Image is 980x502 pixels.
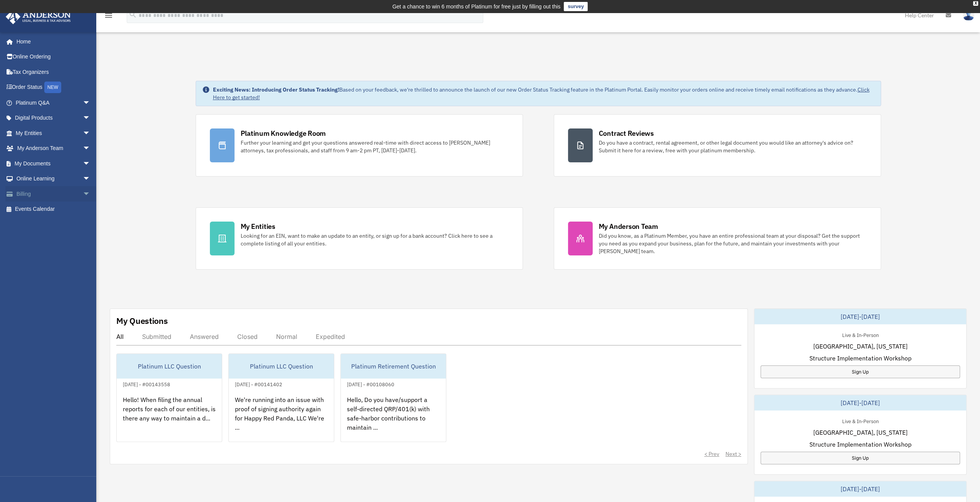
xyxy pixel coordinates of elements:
a: Sign Up [761,452,960,464]
span: arrow_drop_down [83,125,98,141]
div: [DATE] - #00143558 [117,380,176,388]
a: survey [564,2,588,11]
div: Get a chance to win 6 months of Platinum for free just by filling out this [392,2,561,11]
span: [GEOGRAPHIC_DATA], [US_STATE] [813,342,907,351]
div: My Anderson Team [599,222,658,231]
span: arrow_drop_down [83,186,98,202]
a: Platinum LLC Question[DATE] - #00143558Hello! When filing the annual reports for each of our enti... [116,354,222,442]
div: close [973,1,978,6]
div: All [116,333,124,340]
div: Platinum LLC Question [117,354,222,379]
span: Structure Implementation Workshop [809,354,911,363]
div: Based on your feedback, we're thrilled to announce the launch of our new Order Status Tracking fe... [213,86,874,101]
div: Platinum LLC Question [229,354,334,379]
div: Further your learning and get your questions answered real-time with direct access to [PERSON_NAM... [241,139,509,154]
a: My Entitiesarrow_drop_down [5,125,102,141]
a: Sign Up [761,365,960,378]
a: Tax Organizers [5,64,102,80]
a: Platinum Knowledge Room Further your learning and get your questions answered real-time with dire... [196,114,523,177]
div: [DATE] - #00141402 [229,380,288,388]
div: [DATE]-[DATE] [754,395,966,410]
div: Answered [190,333,219,340]
div: Did you know, as a Platinum Member, you have an entire professional team at your disposal? Get th... [599,232,867,255]
div: Live & In-Person [836,330,885,339]
span: Structure Implementation Workshop [809,440,911,449]
a: Billingarrow_drop_down [5,186,102,202]
a: My Documentsarrow_drop_down [5,156,102,171]
div: Submitted [142,333,171,340]
div: [DATE]-[DATE] [754,309,966,324]
a: Home [5,34,98,49]
a: Click Here to get started! [213,86,869,101]
span: arrow_drop_down [83,141,98,157]
div: [DATE] - #00108060 [341,380,400,388]
a: Digital Productsarrow_drop_down [5,110,102,126]
a: Online Ordering [5,49,102,65]
div: My Questions [116,315,168,327]
a: Contract Reviews Do you have a contract, rental agreement, or other legal document you would like... [554,114,881,177]
i: search [129,10,137,19]
div: Live & In-Person [836,417,885,425]
a: My Anderson Teamarrow_drop_down [5,141,102,156]
a: Order StatusNEW [5,80,102,95]
span: arrow_drop_down [83,171,98,187]
div: Platinum Knowledge Room [241,128,326,138]
i: menu [104,11,113,20]
div: NEW [44,82,61,93]
img: User Pic [963,10,974,21]
a: menu [104,13,113,20]
strong: Exciting News: Introducing Order Status Tracking! [213,86,339,93]
span: arrow_drop_down [83,156,98,172]
div: My Entities [241,222,275,231]
a: Platinum Q&Aarrow_drop_down [5,95,102,110]
div: Closed [237,333,258,340]
div: Normal [276,333,297,340]
div: Expedited [316,333,345,340]
div: [DATE]-[DATE] [754,481,966,497]
div: Platinum Retirement Question [341,354,446,379]
div: Hello, Do you have/support a self-directed QRP/401(k) with safe-harbor contributions to maintain ... [341,389,446,449]
span: arrow_drop_down [83,110,98,126]
a: Events Calendar [5,202,102,217]
img: Anderson Advisors Platinum Portal [3,9,73,24]
a: My Entities Looking for an EIN, want to make an update to an entity, or sign up for a bank accoun... [196,207,523,270]
a: My Anderson Team Did you know, as a Platinum Member, you have an entire professional team at your... [554,207,881,270]
span: [GEOGRAPHIC_DATA], [US_STATE] [813,428,907,437]
div: Hello! When filing the annual reports for each of our entities, is there any way to maintain a d... [117,389,222,449]
div: We're running into an issue with proof of signing authority again for Happy Red Panda, LLC We're ... [229,389,334,449]
div: Contract Reviews [599,128,654,138]
a: Online Learningarrow_drop_down [5,171,102,187]
a: Platinum LLC Question[DATE] - #00141402We're running into an issue with proof of signing authorit... [228,354,334,442]
a: Platinum Retirement Question[DATE] - #00108060Hello, Do you have/support a self-directed QRP/401(... [340,354,446,442]
span: arrow_drop_down [83,95,98,111]
div: Looking for an EIN, want to make an update to an entity, or sign up for a bank account? Click her... [241,232,509,247]
div: Do you have a contract, rental agreement, or other legal document you would like an attorney's ad... [599,139,867,154]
